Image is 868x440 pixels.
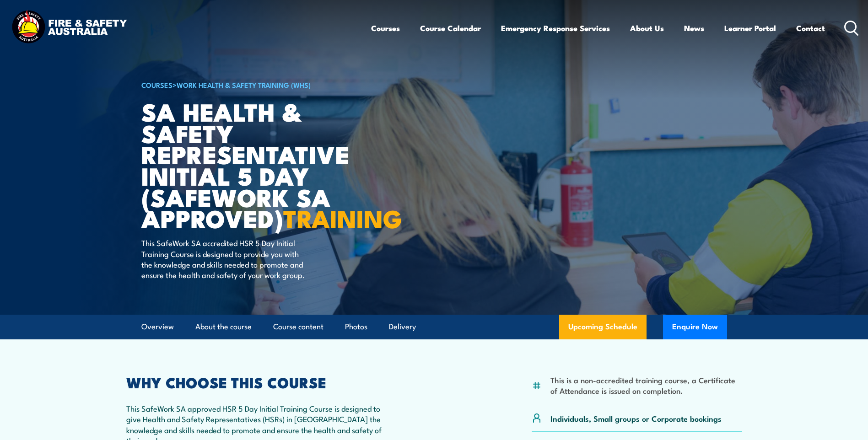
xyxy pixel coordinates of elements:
[141,237,308,280] p: This SafeWork SA accredited HSR 5 Day Initial Training Course is designed to provide you with the...
[630,16,664,40] a: About Us
[559,315,647,339] a: Upcoming Schedule
[371,16,400,40] a: Courses
[501,16,610,40] a: Emergency Response Services
[273,315,323,339] a: Course content
[550,375,742,396] li: This is a non-accredited training course, a Certificate of Attendance is issued on completion.
[126,376,394,388] h2: WHY CHOOSE THIS COURSE
[141,79,367,90] h6: >
[195,315,252,339] a: About the course
[550,413,722,424] p: Individuals, Small groups or Corporate bookings
[141,315,174,339] a: Overview
[684,16,704,40] a: News
[141,80,173,90] a: COURSES
[420,16,481,40] a: Course Calendar
[389,315,416,339] a: Delivery
[177,80,311,90] a: Work Health & Safety Training (WHS)
[283,199,402,236] strong: TRAINING
[724,16,776,40] a: Learner Portal
[796,16,825,40] a: Contact
[663,315,727,339] button: Enquire Now
[345,315,367,339] a: Photos
[141,101,367,229] h1: SA Health & Safety Representative Initial 5 Day (SafeWork SA Approved)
